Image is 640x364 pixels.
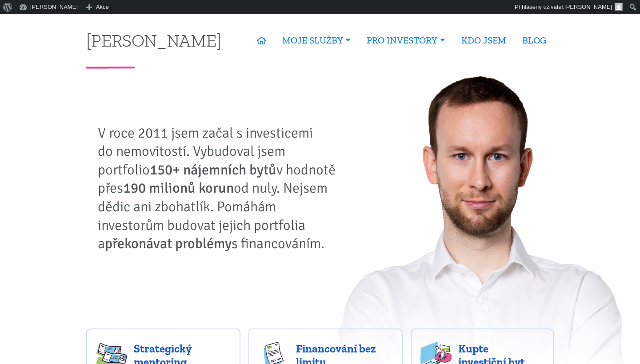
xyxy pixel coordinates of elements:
[359,30,453,51] a: PRO INVESTORY
[453,30,514,51] a: KDO JSEM
[105,235,232,252] strong: překonávat problémy
[123,179,234,197] strong: 190 milionů korun
[564,4,612,10] span: [PERSON_NAME]
[98,124,342,253] p: V roce 2011 jsem začal s investicemi do nemovitostí. Vybudoval jsem portfolio v hodnotě přes od n...
[514,30,554,51] a: BLOG
[274,30,359,51] a: MOJE SLUŽBY
[150,161,276,178] strong: 150+ nájemních bytů
[86,32,221,49] a: [PERSON_NAME]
